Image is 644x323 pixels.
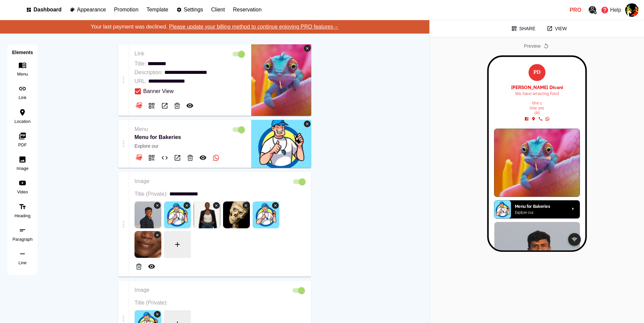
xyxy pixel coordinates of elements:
[147,7,168,13] p: Template
[135,299,168,307] p: Title (Private) :
[114,5,139,14] a: Promotion
[160,101,169,110] button: View
[211,153,221,163] button: Disable WhatsApp Ordering
[143,87,173,95] span: Banner View
[519,26,535,31] p: Share
[12,213,33,219] p: Heading
[169,24,338,30] a: Please update your billing method to continue enjoying PRO features →
[12,260,33,266] p: Line
[12,236,33,242] p: Paragraph
[135,125,246,133] p: Menu
[11,48,34,58] h6: Elements
[599,4,623,16] a: Help
[198,153,208,163] button: Make Private
[489,57,585,250] iframe: Mobile Preview
[570,6,581,14] p: Pro
[243,202,249,209] button: Remove Image
[183,202,190,209] button: Remove Image
[304,121,311,127] button: Remove Image
[6,183,101,259] div: menu image 1
[147,101,156,110] button: Share
[135,60,146,68] p: Title :
[114,7,139,13] p: Promotion
[213,202,220,209] button: Remove Image
[147,153,156,163] button: Share
[211,7,225,13] p: Client
[12,95,33,101] p: Link
[184,7,203,13] p: Settings
[135,133,246,141] p: Menu for Bakeries
[12,71,33,77] p: Menu
[506,24,540,34] button: Share
[135,143,246,149] p: Explore our
[173,153,182,163] button: View
[135,177,307,185] p: Image
[625,3,639,17] img: images%2FjoIKrkwfIoYDk2ARPtbW7CGPSlL2%2Fuser.png
[135,190,168,198] p: Title (Private) :
[176,5,203,14] a: Settings
[160,153,169,163] button: Embedded code
[272,202,279,209] button: Remove Image
[154,311,161,318] button: Remove Image
[135,286,306,294] p: Image
[12,189,33,195] p: Video
[88,196,102,210] button: wifi
[26,5,62,14] a: Dashboard
[135,77,147,85] p: URL :
[135,50,246,58] p: Link
[135,68,163,77] p: Description :
[12,142,33,148] p: PDF
[542,24,572,34] a: View
[34,7,62,13] p: Dashboard
[211,5,225,14] a: Client
[233,7,261,13] p: Reservation
[587,4,599,16] a: Export User
[135,262,143,271] button: Delete Image
[233,5,261,14] a: Reservation
[147,5,168,14] a: Template
[304,45,311,52] button: Remove Image
[186,153,195,162] button: Delete Menu
[147,262,156,271] button: Make Private
[12,119,33,125] p: Location
[70,5,106,14] a: Appearance
[77,7,106,13] p: Appearance
[555,26,567,31] p: View
[154,232,161,238] button: Remove Image
[154,202,161,209] button: Remove Image
[12,166,33,172] p: Image
[610,6,621,14] p: Help
[185,101,195,110] button: Make Private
